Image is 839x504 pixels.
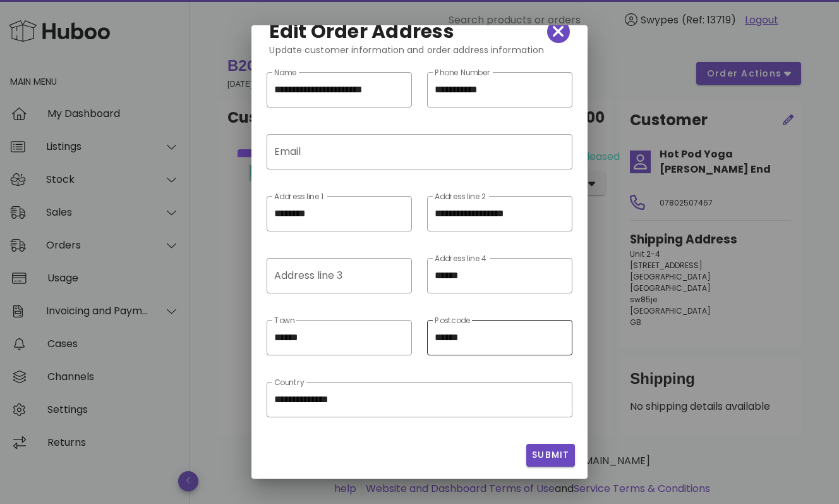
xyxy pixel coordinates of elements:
[274,192,323,202] label: Address line 1
[274,68,296,78] label: Name
[274,316,294,326] label: Town
[259,43,579,67] div: Update customer information and order address information
[435,68,491,78] label: Phone Number
[526,444,575,467] button: Submit
[435,254,487,264] label: Address line 4
[269,22,454,42] h2: Edit Order Address
[531,448,570,462] span: Submit
[274,378,305,388] label: Country
[435,316,470,326] label: Postcode
[435,192,486,202] label: Address line 2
